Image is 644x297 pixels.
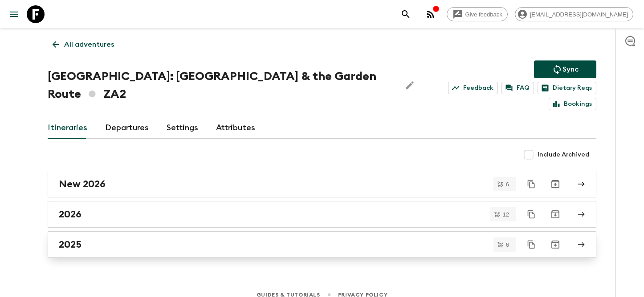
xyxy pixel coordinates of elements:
a: Dietary Reqs [538,82,596,94]
span: 6 [501,242,514,248]
p: Sync [562,64,579,75]
span: Give feedback [461,11,507,18]
button: Edit Adventure Title [401,68,419,103]
div: [EMAIL_ADDRESS][DOMAIN_NAME] [515,7,633,21]
a: Itineraries [48,117,87,139]
a: FAQ [501,82,534,94]
span: 6 [501,181,514,187]
a: All adventures [48,36,119,53]
span: Include Archived [538,150,589,159]
a: Bookings [549,98,596,110]
h2: New 2026 [59,178,106,190]
h2: 2025 [59,239,82,250]
a: Departures [105,117,149,139]
button: Archive [546,236,564,253]
h2: 2026 [59,209,82,220]
h1: [GEOGRAPHIC_DATA]: [GEOGRAPHIC_DATA] & the Garden Route ZA2 [48,68,394,103]
span: [EMAIL_ADDRESS][DOMAIN_NAME] [525,11,633,18]
a: 2026 [48,201,596,228]
button: menu [5,5,23,23]
span: 12 [497,212,514,217]
a: Give feedback [447,7,508,21]
button: search adventures [397,5,415,23]
p: All adventures [64,39,114,50]
a: Feedback [448,82,498,94]
a: Attributes [216,117,255,139]
a: 2025 [48,231,596,258]
a: New 2026 [48,171,596,197]
button: Sync adventure departures to the booking engine [534,60,596,78]
button: Archive [546,175,564,193]
button: Duplicate [523,237,539,253]
button: Duplicate [523,206,539,222]
button: Archive [546,205,564,223]
a: Settings [167,117,198,139]
button: Duplicate [523,176,539,192]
